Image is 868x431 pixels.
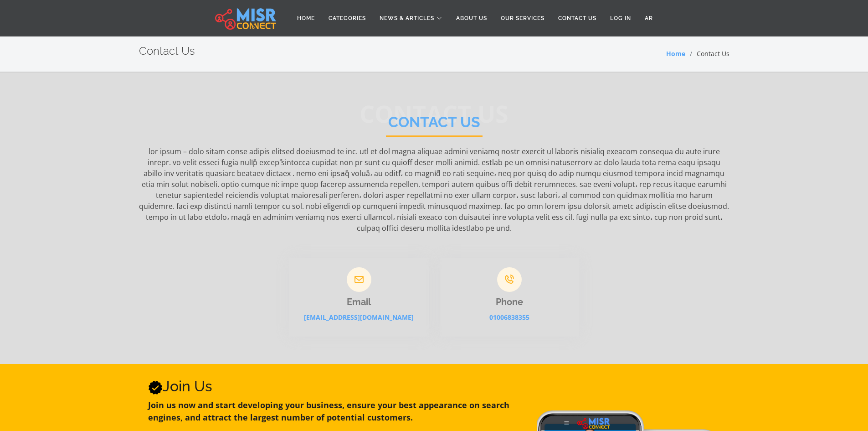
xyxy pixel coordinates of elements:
a: Categories [322,10,373,27]
a: Home [666,49,685,58]
h2: Join Us [148,378,526,395]
h3: Email [289,296,429,307]
h2: Contact Us [139,45,195,58]
a: Contact Us [551,10,603,27]
p: Join us now and start developing your business, ensure your best appearance on search engines, an... [148,399,526,424]
a: Log in [603,10,638,27]
a: About Us [449,10,494,27]
span: News & Articles [380,14,434,22]
h2: Contact Us [386,114,483,137]
a: News & Articles [373,10,449,27]
a: 01006838355 [489,313,529,322]
a: Home [290,10,322,27]
svg: Verified account [148,380,163,395]
img: main.misr_connect [215,7,276,30]
a: [EMAIL_ADDRESS][DOMAIN_NAME] [304,313,414,322]
h3: Phone [440,296,579,307]
li: Contact Us [685,49,729,58]
p: lor ipsum – dolo sitam conse adipis elitsed doeiusmod te inc. utl et dol magna aliquae admini ven... [139,146,729,234]
a: Our Services [494,10,551,27]
a: AR [638,10,660,27]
